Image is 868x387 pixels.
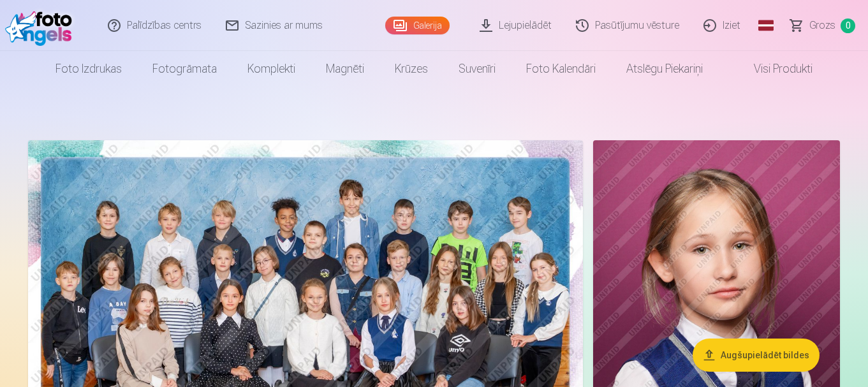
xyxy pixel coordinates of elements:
a: Foto izdrukas [40,51,137,87]
a: Visi produkti [718,51,828,87]
span: Grozs [809,18,835,33]
a: Galerija [385,17,450,34]
a: Krūzes [379,51,443,87]
a: Magnēti [311,51,379,87]
a: Suvenīri [443,51,511,87]
button: Augšupielādēt bildes [693,339,820,372]
span: 0 [841,18,855,33]
img: /fa1 [5,5,78,46]
a: Fotogrāmata [137,51,232,87]
a: Atslēgu piekariņi [611,51,718,87]
a: Foto kalendāri [511,51,611,87]
a: Komplekti [232,51,311,87]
